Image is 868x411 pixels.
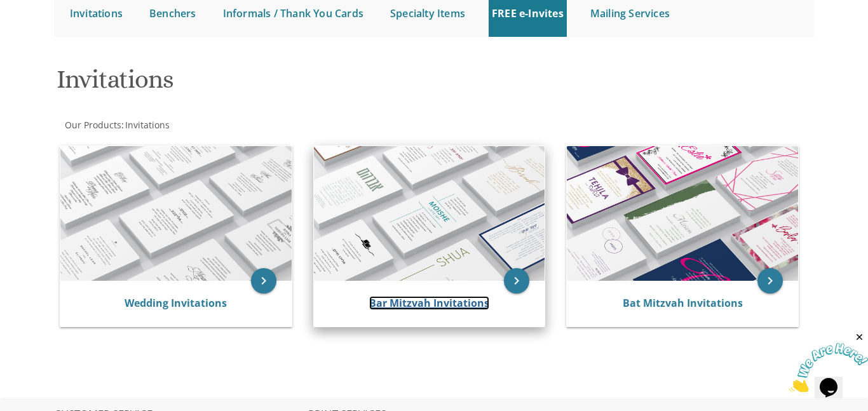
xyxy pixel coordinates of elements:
a: Our Products [64,119,121,131]
span: Invitations [125,119,170,131]
img: Wedding Invitations [60,146,292,281]
img: Bat Mitzvah Invitations [567,146,798,281]
a: keyboard_arrow_right [757,268,783,293]
a: Invitations [124,119,170,131]
h1: Invitations [57,65,554,103]
a: keyboard_arrow_right [251,268,276,293]
img: Bar Mitzvah Invitations [314,146,545,281]
div: : [54,119,434,131]
a: Bat Mitzvah Invitations [623,296,743,310]
iframe: chat widget [789,332,868,392]
a: Bar Mitzvah Invitations [369,296,489,310]
a: keyboard_arrow_right [504,268,529,293]
a: Wedding Invitations [125,296,227,310]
